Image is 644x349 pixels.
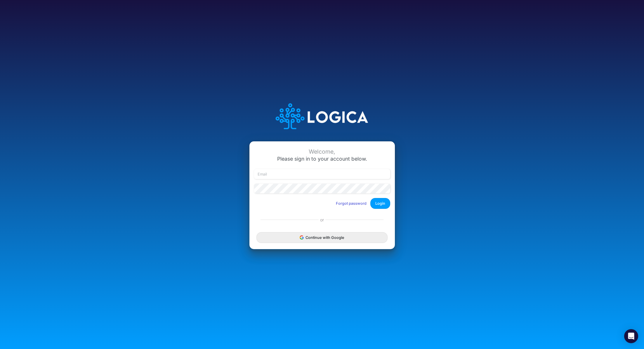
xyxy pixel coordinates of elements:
button: Login [370,198,390,209]
div: Welcome, [254,148,390,155]
button: Forgot password [332,199,370,208]
div: Open Intercom Messenger [624,329,638,343]
input: Email [254,169,390,179]
button: Continue with Google [256,232,387,243]
span: Please sign in to your account below. [277,156,367,162]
